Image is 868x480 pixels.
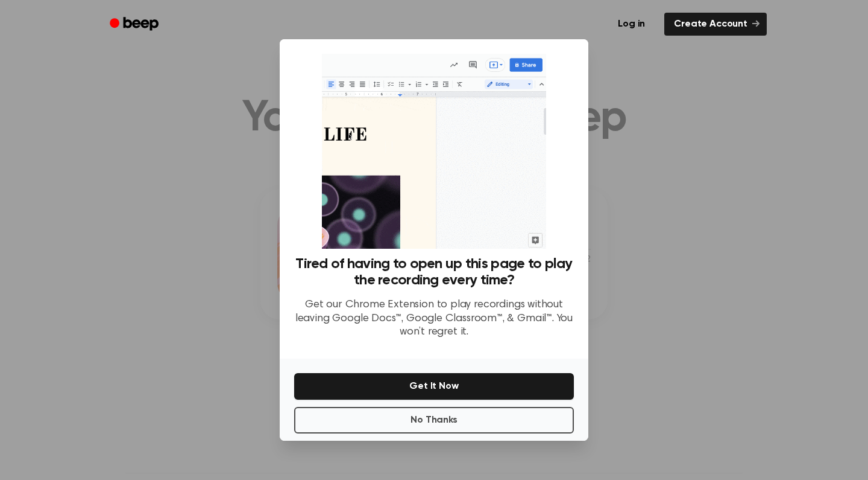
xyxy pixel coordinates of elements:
[101,13,169,36] a: Beep
[294,373,574,400] button: Get It Now
[322,54,546,249] img: Beep extension in action
[606,10,657,38] a: Log in
[294,256,574,289] h3: Tired of having to open up this page to play the recording every time?
[664,13,767,36] a: Create Account
[294,298,574,339] p: Get our Chrome Extension to play recordings without leaving Google Docs™, Google Classroom™, & Gm...
[294,407,574,434] button: No Thanks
